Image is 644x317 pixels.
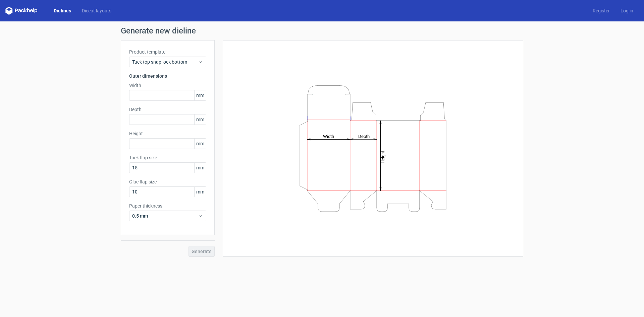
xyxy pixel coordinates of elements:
span: mm [194,114,206,125]
label: Glue flap size [129,178,206,185]
span: mm [194,163,206,173]
tspan: Depth [358,134,370,139]
span: 0.5 mm [132,213,198,219]
span: Tuck top snap lock bottom [132,59,198,65]
a: Dielines [48,7,76,14]
span: mm [194,187,206,197]
a: Diecut layouts [76,7,117,14]
tspan: Width [323,134,334,139]
label: Depth [129,106,206,113]
label: Tuck flap size [129,154,206,161]
label: Height [129,130,206,137]
label: Product template [129,49,206,55]
label: Paper thickness [129,203,206,209]
h3: Outer dimensions [129,73,206,79]
h1: Generate new dieline [121,27,523,35]
span: mm [194,90,206,100]
tspan: Height [380,151,385,163]
span: mm [194,139,206,149]
a: Log in [615,7,639,14]
a: Register [587,7,615,14]
label: Width [129,82,206,89]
